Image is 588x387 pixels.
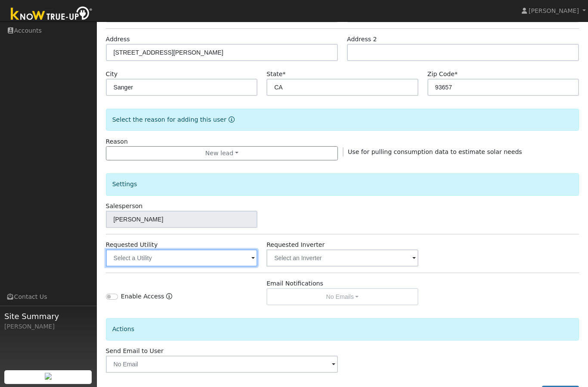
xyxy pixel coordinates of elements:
label: Address 2 [347,35,377,44]
span: Required [455,71,458,77]
span: Required [282,71,285,77]
button: New lead [106,146,338,161]
div: Select the reason for adding this user [106,109,579,131]
label: Enable Access [121,292,164,301]
label: Zip Code [427,70,458,79]
div: Settings [106,173,579,195]
label: Requested Utility [106,240,158,249]
label: Send Email to User [106,347,164,356]
label: Salesperson [106,202,143,211]
label: Address [106,35,130,44]
span: Use for pulling consumption data to estimate solar needs [348,148,522,155]
label: Requested Inverter [266,240,325,249]
a: Enable Access [166,292,172,305]
input: Select an Inverter [266,249,418,267]
label: Reason [106,137,128,146]
div: Actions [106,318,579,340]
a: Reason for new user [226,116,235,123]
label: City [106,70,118,79]
label: State [266,70,285,79]
span: [PERSON_NAME] [529,7,579,14]
input: Select a Utility [106,249,258,267]
span: Site Summary [4,310,92,322]
img: Know True-Up [6,5,97,24]
label: Email Notifications [266,279,323,288]
input: Select a User [106,211,258,228]
input: No Email [106,356,338,373]
img: retrieve [45,373,52,380]
div: [PERSON_NAME] [4,322,92,331]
